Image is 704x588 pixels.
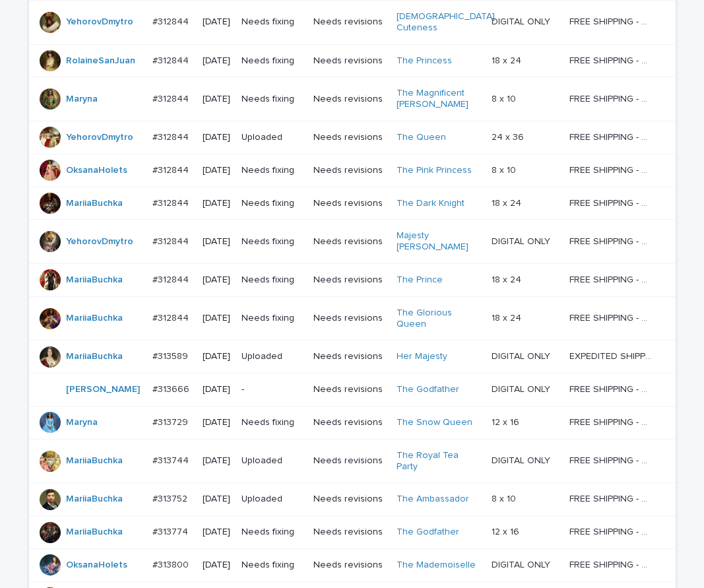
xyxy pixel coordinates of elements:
[241,455,303,467] p: Uploaded
[313,494,386,505] p: Needs revisions
[492,414,522,428] p: 12 x 16
[569,557,655,571] p: FREE SHIPPING - preview in 1-2 business days, after your approval delivery will take 5-10 b.d.
[152,453,191,467] p: #313744
[29,374,676,407] tr: [PERSON_NAME] #313666#313666 [DATE]-Needs revisionsThe Godfather DIGITAL ONLYDIGITAL ONLY FREE SH...
[492,310,524,324] p: 18 x 24
[313,351,386,362] p: Needs revisions
[152,162,191,176] p: #312844
[313,455,386,467] p: Needs revisions
[241,527,303,538] p: Needs fixing
[203,527,231,538] p: [DATE]
[66,560,127,571] a: OksanaHolets
[569,195,655,209] p: FREE SHIPPING - preview in 1-2 business days, after your approval delivery will take 5-10 b.d.
[492,14,553,28] p: DIGITAL ONLY
[241,560,303,571] p: Needs fixing
[313,236,386,247] p: Needs revisions
[313,165,386,176] p: Needs revisions
[152,524,191,538] p: #313774
[397,527,459,538] a: The Godfather
[569,162,655,176] p: FREE SHIPPING - preview in 1-2 business days, after your approval delivery will take 5-10 b.d.
[492,129,527,143] p: 24 x 36
[313,16,386,28] p: Needs revisions
[241,165,303,176] p: Needs fixing
[203,313,231,324] p: [DATE]
[241,351,303,362] p: Uploaded
[492,272,524,286] p: 18 x 24
[492,53,524,67] p: 18 x 24
[66,527,123,538] a: MariiaBuchka
[203,384,231,395] p: [DATE]
[569,310,655,324] p: FREE SHIPPING - preview in 1-2 business days, after your approval delivery will take 5-10 b.d.
[569,453,655,467] p: FREE SHIPPING - preview in 1-2 business days, after your approval delivery will take 5-10 b.d.
[492,195,524,209] p: 18 x 24
[569,129,655,143] p: FREE SHIPPING - preview in 1-2 business days, after your approval delivery will take 5-10 b.d.
[29,187,676,220] tr: MariiaBuchka #312844#312844 [DATE]Needs fixingNeeds revisionsThe Dark Knight 18 x 2418 x 24 FREE ...
[569,381,655,395] p: FREE SHIPPING - preview in 1-2 business days, after your approval delivery will take 5-10 b.d.
[203,560,231,571] p: [DATE]
[397,88,479,110] a: The Magnificent [PERSON_NAME]
[29,483,676,516] tr: MariiaBuchka #313752#313752 [DATE]UploadedNeeds revisionsThe Ambassador 8 x 108 x 10 FREE SHIPPIN...
[241,132,303,143] p: Uploaded
[152,129,191,143] p: #312844
[241,94,303,105] p: Needs fixing
[29,406,676,439] tr: Maryna #313729#313729 [DATE]Needs fixingNeeds revisionsThe Snow Queen 12 x 1612 x 16 FREE SHIPPIN...
[66,455,123,467] a: MariiaBuchka
[397,55,452,67] a: The Princess
[397,230,479,253] a: Majesty [PERSON_NAME]
[313,94,386,105] p: Needs revisions
[203,455,231,467] p: [DATE]
[29,263,676,296] tr: MariiaBuchka #312844#312844 [DATE]Needs fixingNeeds revisionsThe Prince 18 x 2418 x 24 FREE SHIPP...
[397,275,443,286] a: The Prince
[203,16,231,28] p: [DATE]
[397,132,446,143] a: The Queen
[66,236,133,247] a: YehorovDmytro
[152,491,190,505] p: #313752
[569,414,655,428] p: FREE SHIPPING - preview in 1-2 business days, after your approval delivery will take 5-10 b.d.
[29,548,676,581] tr: OksanaHolets #313800#313800 [DATE]Needs fixingNeeds revisionsThe Mademoiselle DIGITAL ONLYDIGITAL...
[397,384,459,395] a: The Godfather
[66,55,135,67] a: RolaineSanJuan
[397,560,476,571] a: The Mademoiselle
[313,384,386,395] p: Needs revisions
[152,234,191,247] p: #312844
[241,494,303,505] p: Uploaded
[152,53,191,67] p: #312844
[29,341,676,374] tr: MariiaBuchka #313589#313589 [DATE]UploadedNeeds revisionsHer Majesty DIGITAL ONLYDIGITAL ONLY EXP...
[241,275,303,286] p: Needs fixing
[203,494,231,505] p: [DATE]
[569,491,655,505] p: FREE SHIPPING - preview in 1-2 business days, after your approval delivery will take 5-10 b.d.
[492,91,519,105] p: 8 x 10
[313,275,386,286] p: Needs revisions
[397,198,464,209] a: The Dark Knight
[29,121,676,154] tr: YehorovDmytro #312844#312844 [DATE]UploadedNeeds revisionsThe Queen 24 x 3624 x 36 FREE SHIPPING ...
[66,351,123,362] a: MariiaBuchka
[29,44,676,77] tr: RolaineSanJuan #312844#312844 [DATE]Needs fixingNeeds revisionsThe Princess 18 x 2418 x 24 FREE S...
[397,165,472,176] a: The Pink Princess
[66,94,98,105] a: Maryna
[397,11,495,34] a: [DEMOGRAPHIC_DATA] Cuteness
[152,557,191,571] p: #313800
[152,348,191,362] p: #313589
[241,417,303,428] p: Needs fixing
[241,236,303,247] p: Needs fixing
[569,14,655,28] p: FREE SHIPPING - preview in 1-2 business days, after your approval delivery will take 5-10 b.d.
[203,55,231,67] p: [DATE]
[397,494,469,505] a: The Ambassador
[397,351,447,362] a: Her Majesty
[492,234,553,247] p: DIGITAL ONLY
[66,198,123,209] a: MariiaBuchka
[313,132,386,143] p: Needs revisions
[203,132,231,143] p: [DATE]
[203,236,231,247] p: [DATE]
[569,234,655,247] p: FREE SHIPPING - preview in 1-2 business days, after your approval delivery will take 5-10 b.d.
[66,494,123,505] a: MariiaBuchka
[492,491,519,505] p: 8 x 10
[203,351,231,362] p: [DATE]
[397,308,479,330] a: The Glorious Queen
[241,55,303,67] p: Needs fixing
[152,381,192,395] p: #313666
[492,453,553,467] p: DIGITAL ONLY
[569,272,655,286] p: FREE SHIPPING - preview in 1-2 business days, after your approval delivery will take 5-10 b.d.
[569,91,655,105] p: FREE SHIPPING - preview in 1-2 business days, after your approval delivery will take 5-10 b.d.
[66,313,123,324] a: MariiaBuchka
